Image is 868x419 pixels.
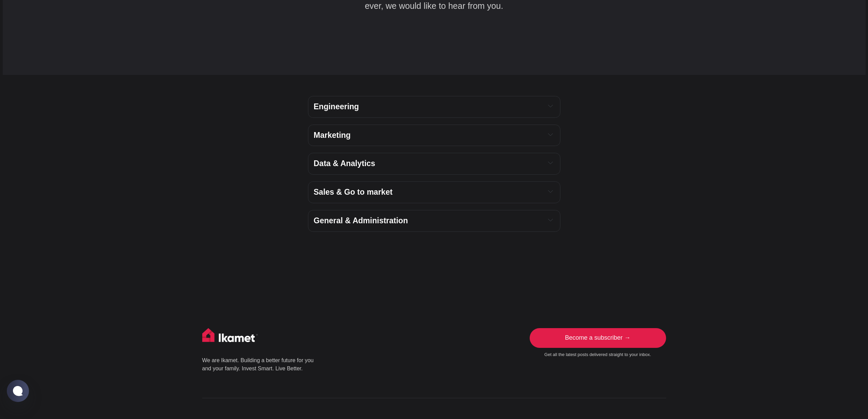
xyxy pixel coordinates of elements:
[547,216,555,224] button: Expand toggle to read content
[547,159,555,167] button: Expand toggle to read content
[314,159,376,168] span: Data & Analytics
[314,216,408,225] span: General & Administration
[202,328,258,345] img: Ikamet home
[547,187,555,195] button: Expand toggle to read content
[314,131,351,140] span: Marketing
[314,102,359,111] span: Engineering
[314,188,393,196] span: Sales & Go to market
[547,130,555,139] button: Expand toggle to read content
[547,102,555,110] button: Expand toggle to read content
[530,352,666,358] small: Get all the latest posts delivered straight to your inbox.
[530,328,666,348] a: Become a subscriber →
[202,356,315,373] p: We are Ikamet. Building a better future for you and your family. Invest Smart. Live Better.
